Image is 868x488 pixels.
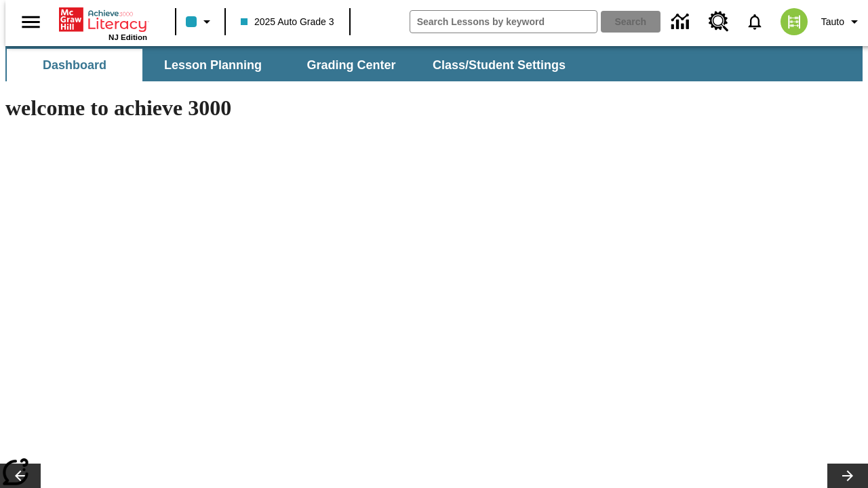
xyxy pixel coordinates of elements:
span: NJ Edition [108,33,147,41]
div: Home [59,5,147,41]
button: Grading Center [283,49,419,81]
span: Lesson Planning [164,58,262,73]
button: Dashboard [7,49,142,81]
span: Class/Student Settings [433,58,566,73]
a: Resource Center, Will open in new tab [701,3,737,40]
span: Tauto [821,15,844,29]
div: SubNavbar [5,49,578,81]
button: Select a new avatar [772,4,816,39]
div: SubNavbar [5,46,863,81]
img: avatar image [781,8,808,35]
input: search field [410,11,597,33]
a: Notifications [737,4,772,39]
button: Class color is light blue. Change class color [180,9,220,34]
span: Grading Center [307,58,395,73]
h1: welcome to achieve 3000 [5,96,591,121]
span: Dashboard [43,58,106,73]
a: Data Center [663,3,701,41]
span: 2025 Auto Grade 3 [241,15,334,29]
button: Profile/Settings [816,9,868,34]
a: Home [59,6,147,33]
button: Lesson Planning [145,49,281,81]
button: Lesson carousel, Next [827,464,868,488]
button: Open side menu [11,2,51,42]
button: Class/Student Settings [422,49,576,81]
